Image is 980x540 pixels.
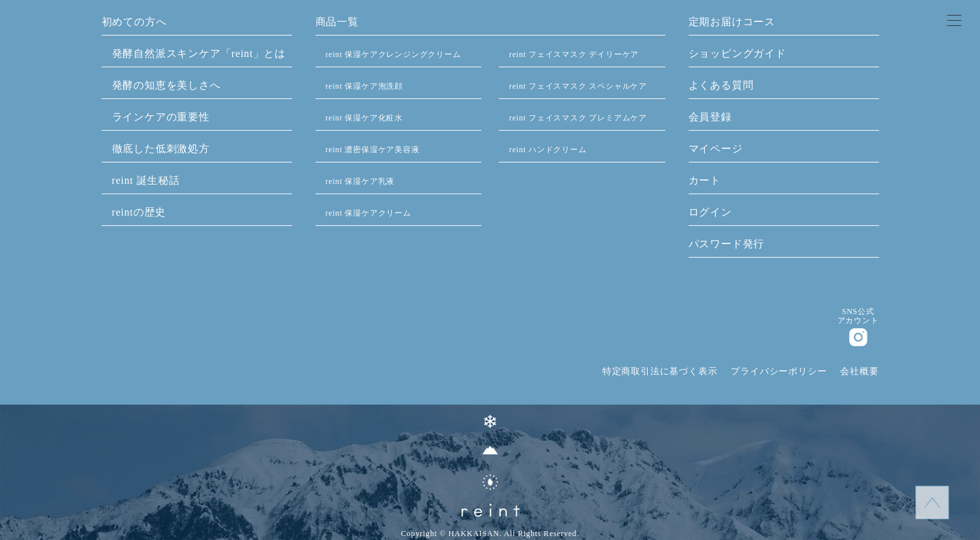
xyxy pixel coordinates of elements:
a: 定期お届けコース [689,14,879,35]
a: reint 保湿ケア泡洗顔 [326,82,403,91]
a: 商品一覧 [315,14,665,35]
a: reintの歴史 [112,207,166,218]
img: topに戻る [924,495,940,510]
a: 会社概要 [840,366,878,376]
a: reint フェイスマスク デイリーケア [509,50,639,59]
a: パスワード発行 [689,236,879,257]
a: カート [689,173,879,194]
a: reint 保湿ケア乳液 [326,177,395,186]
a: reint フェイスマスク スペシャルケア [509,82,647,91]
img: インスタグラム [849,328,867,346]
a: 特定商取引法に基づく表示 [602,366,718,376]
a: プライバシーポリシー [731,366,826,376]
a: reint 誕生秘話 [112,175,180,186]
a: reint 保湿ケアクレンジングクリーム [326,50,461,59]
img: ロゴ [461,415,519,517]
a: reint 保湿ケア化粧水 [326,113,403,122]
a: ラインケアの重要性 [112,111,210,122]
a: よくある質問 [689,78,879,98]
a: reint フェイスマスク プレミアムケア [509,113,647,122]
a: ショッピングガイド [689,46,879,67]
a: reint 保湿ケアクリーム [326,208,411,218]
a: ログイン [689,205,879,225]
dt: SNS公式 アカウント [838,307,879,326]
small: Copyright © HAKKAISAN. All Rights Reserved. [40,527,941,540]
a: reint ハンドクリーム [509,145,586,154]
a: 発酵の知恵を美しさへ [112,80,221,91]
a: reint 濃密保湿ケア美容液 [326,145,420,154]
a: 初めての方へ [102,14,292,35]
a: 徹底した低刺激処方 [112,143,210,154]
a: 会員登録 [689,109,879,130]
a: 発酵⾃然派スキンケア「reint」とは [112,48,286,59]
a: マイページ [689,141,879,162]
